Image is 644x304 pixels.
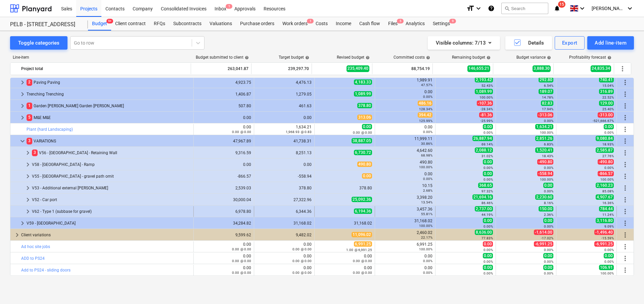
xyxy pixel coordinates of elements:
div: 8,251.13 [257,150,312,155]
span: 292.80 [539,77,553,82]
small: 68.98% [421,154,432,157]
button: Add line-item [587,36,634,50]
div: Subcontracts [169,17,205,31]
span: -490.80 [598,159,614,165]
div: 378.80 [257,186,312,190]
a: RFQs [150,17,169,31]
div: 3,398.20 [378,195,432,204]
span: keyboard_arrow_right [24,184,32,192]
a: Plant (hard Landscaping) [27,127,73,132]
div: 6,978.80 [196,209,251,214]
span: 2,193.42 [475,77,493,82]
span: More actions [618,65,627,73]
div: Work orders [278,17,312,31]
div: 30,000.04 [196,197,251,202]
span: keyboard_arrow_right [24,172,32,180]
a: Costs [312,17,332,31]
div: 9,482.02 [257,233,312,237]
small: 100.00% [600,178,614,181]
span: keyboard_arrow_right [24,207,32,216]
span: More actions [621,266,629,274]
div: 507.80 [196,104,251,108]
small: 0.00 @ 0.00 [353,131,372,134]
div: VARIATIONS [27,136,191,146]
small: -25.99% [480,119,493,123]
span: help [243,56,249,60]
span: 189.07 [539,89,553,94]
span: 146,655.21 [467,65,490,72]
div: V58 - [GEOGRAPHIC_DATA] - Ramp [32,159,191,170]
div: PELB - [STREET_ADDRESS] [10,21,80,28]
a: Settings9 [429,17,454,31]
span: keyboard_arrow_right [13,231,21,239]
small: 22.52% [602,96,614,99]
div: 2,460.02 [378,230,432,240]
div: Files [384,17,402,31]
div: Purchase orders [236,17,278,31]
div: 88,754.19 [375,63,430,74]
small: 14.78% [542,96,553,99]
span: 3 [32,149,38,156]
span: 3,888.30 [533,65,551,72]
div: 11,999.11 [378,136,432,146]
div: 31,168.02 [257,221,312,226]
small: 1,968.93 @ 0.83 [286,130,312,134]
span: 5 [397,19,404,23]
span: 11,096.02 [352,232,372,237]
div: Target budget [279,55,309,60]
a: Files5 [384,17,402,31]
div: Details [513,39,544,47]
a: Ad hoc site jobs [21,244,50,249]
div: V55 - [GEOGRAPHIC_DATA] - gravel path omit [32,171,191,182]
div: V59 - [GEOGRAPHIC_DATA] [27,218,191,229]
small: 0.00% [484,178,493,181]
small: 11.24% [602,213,614,217]
span: More actions [621,102,629,110]
div: V56 - [GEOGRAPHIC_DATA] - Retaining Wall [32,147,191,158]
small: 30.86% [421,142,432,145]
small: 85.08% [602,189,614,193]
small: 47.57% [421,83,432,87]
div: 461.63 [257,104,312,108]
span: -490.80 [537,159,553,165]
span: -6,991.25 [534,241,553,247]
button: Export [555,36,585,50]
span: 38,887.05 [352,138,372,143]
div: 0.00 [196,242,251,251]
div: 9,316.59 [196,150,251,155]
a: Cash flow [355,17,384,31]
small: 125.99% [419,119,432,123]
span: 394.42 [418,112,432,118]
small: 9.09% [604,225,614,228]
i: keyboard_arrow_down [626,4,634,12]
div: Settings [429,17,454,31]
span: 8,636.00 [475,230,493,235]
span: 2,585.87 [596,147,614,153]
a: Valuations [205,17,236,31]
div: Line-item [10,55,191,60]
small: 128.34% [419,107,432,111]
span: More actions [621,78,629,86]
a: Analytics [402,17,429,31]
small: -521,666.67% [593,119,614,123]
i: keyboard_arrow_down [474,4,482,12]
a: ADD to PS24 [21,256,45,261]
span: 2,851.26 [535,136,553,141]
span: 2,737.00 [475,206,493,211]
small: 0.00% [484,225,493,228]
div: 41,738.31 [257,139,312,143]
span: 1 [27,103,32,109]
div: V62 - Type 1 (subbase for gravel) [32,206,191,217]
span: 1,089.99 [354,91,372,97]
span: More actions [621,90,629,98]
button: Toggle categories [10,36,67,50]
div: Budget variance [516,55,551,60]
span: More actions [621,184,629,192]
span: help [606,56,611,60]
div: Visible columns : 7/13 [436,39,492,47]
small: 0.00% [484,166,493,170]
span: -81.36 [479,112,493,118]
span: -558.94 [537,171,553,176]
span: 368.65 [478,183,493,188]
small: 0.00% [423,177,432,181]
